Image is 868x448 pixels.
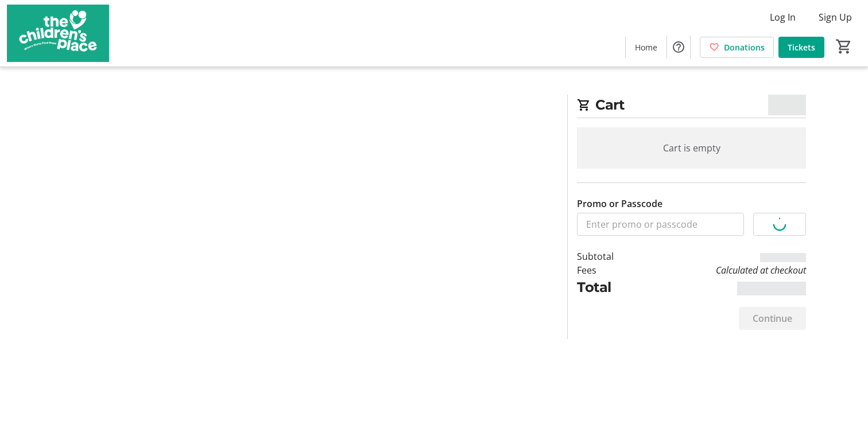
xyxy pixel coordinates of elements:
[819,10,852,24] span: Sign Up
[700,37,774,58] a: Donations
[577,95,806,118] h2: Cart
[577,213,744,236] input: Enter promo or passcode
[577,250,644,263] td: Subtotal
[667,36,690,59] button: Help
[577,127,806,169] div: Cart is empty
[644,263,806,277] td: Calculated at checkout
[834,36,854,57] button: Cart
[577,277,644,298] td: Total
[778,37,824,58] a: Tickets
[626,37,666,58] a: Home
[577,197,662,211] label: Promo or Passcode
[768,95,807,115] span: $0.00
[770,10,796,24] span: Log In
[7,5,109,62] img: The Children's Place's Logo
[761,8,805,26] button: Log In
[788,41,815,53] span: Tickets
[577,263,644,277] td: Fees
[809,8,861,26] button: Sign Up
[635,41,657,53] span: Home
[724,41,765,53] span: Donations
